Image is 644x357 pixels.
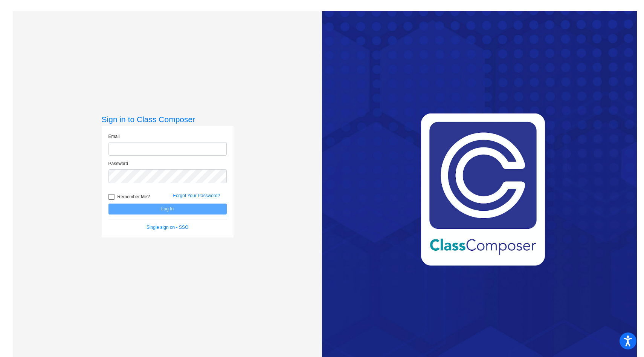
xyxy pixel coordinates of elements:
span: Remember Me? [118,192,150,201]
label: Password [108,160,128,167]
h3: Sign in to Class Composer [102,115,233,124]
button: Log In [108,204,227,215]
label: Email [108,133,120,140]
a: Forgot Your Password? [173,193,220,198]
a: Single sign on - SSO [147,225,188,230]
